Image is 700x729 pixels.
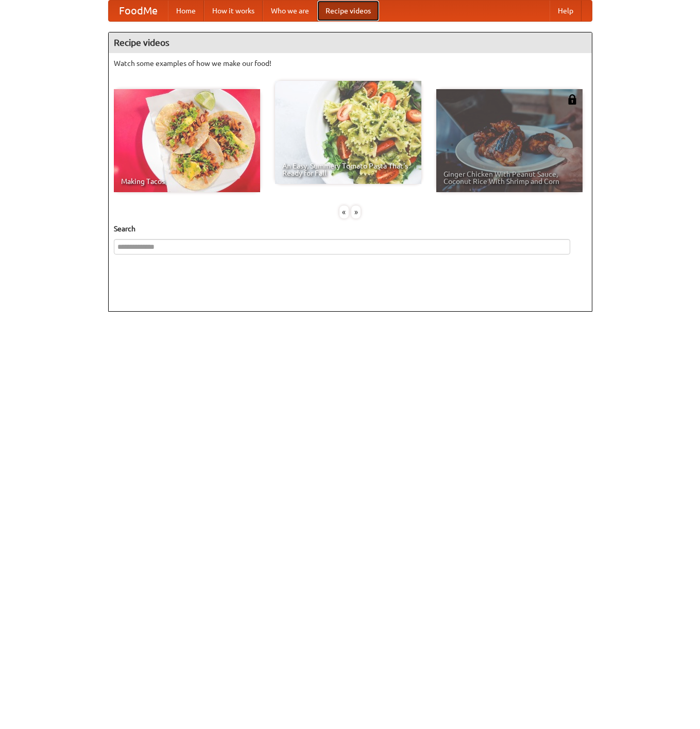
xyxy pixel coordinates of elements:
a: Help [550,1,582,21]
img: 483408.png [567,94,577,105]
span: An Easy, Summery Tomato Pasta That's Ready for Fall [282,162,414,177]
a: Home [168,1,204,21]
a: Who we are [263,1,317,21]
h5: Search [114,224,587,234]
a: How it works [204,1,263,21]
a: Making Tacos [114,89,260,192]
a: An Easy, Summery Tomato Pasta That's Ready for Fall [275,81,421,184]
div: « [339,206,349,218]
a: Recipe videos [317,1,379,21]
h4: Recipe videos [109,32,592,53]
a: FoodMe [109,1,168,21]
div: » [351,206,361,218]
p: Watch some examples of how we make our food! [114,58,587,69]
span: Making Tacos [121,178,253,185]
